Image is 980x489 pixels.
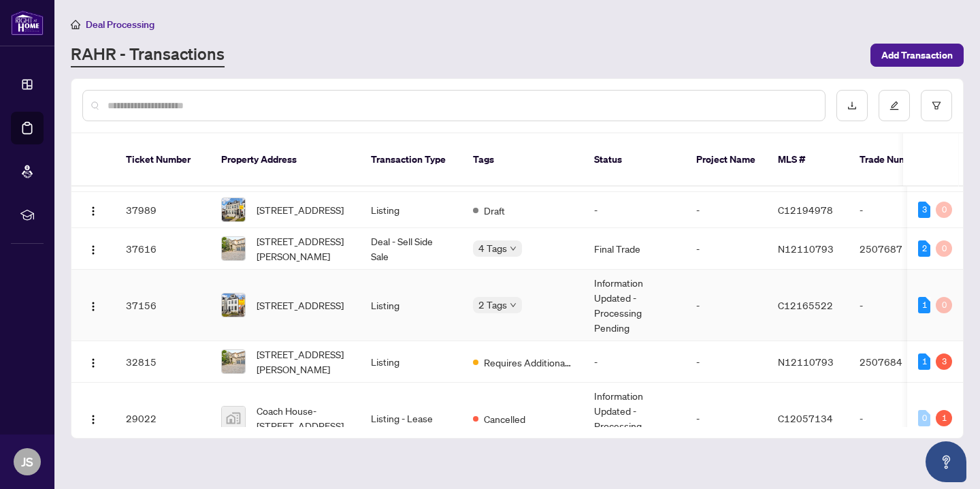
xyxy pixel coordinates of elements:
td: 2507684 [849,341,944,383]
span: C12165522 [778,299,833,311]
th: Property Address [210,133,360,187]
button: Add Transaction [870,44,964,67]
img: Logo [88,206,99,217]
th: Transaction Type [360,133,462,187]
td: Listing - Lease [360,383,462,454]
th: Status [583,133,685,187]
span: 2 Tags [478,297,507,313]
span: down [510,302,517,309]
button: filter [921,90,952,121]
td: Information Updated - Processing Pending [583,270,685,341]
img: thumbnail-img [222,198,245,221]
span: Draft [484,203,505,218]
th: Project Name [685,133,767,187]
img: thumbnail-img [222,237,245,260]
td: 37616 [115,228,210,270]
td: 37156 [115,270,210,341]
td: 2507687 [849,228,944,270]
span: Cancelled [484,411,525,426]
td: - [849,383,944,454]
div: 0 [936,202,952,218]
button: Open asap [926,441,966,482]
td: - [849,192,944,228]
td: 37989 [115,192,210,228]
span: download [847,101,857,110]
span: filter [932,101,941,110]
span: N12110793 [778,356,834,368]
div: 1 [918,297,930,313]
td: - [685,192,767,228]
th: Tags [462,133,583,187]
td: - [685,383,767,454]
span: [STREET_ADDRESS][PERSON_NAME] [257,234,349,264]
img: thumbnail-img [222,294,245,317]
span: C12057134 [778,412,833,424]
span: Deal Processing [86,18,154,31]
div: 0 [936,240,952,257]
span: [STREET_ADDRESS] [257,202,344,217]
td: 29022 [115,383,210,454]
button: edit [879,90,910,121]
img: thumbnail-img [222,407,245,430]
td: - [685,341,767,383]
div: 2 [918,240,930,257]
th: MLS # [767,133,849,187]
span: C12194978 [778,204,833,216]
button: Logo [82,351,104,373]
td: Listing [360,270,462,341]
span: 4 Tags [478,240,507,256]
td: 32815 [115,341,210,383]
div: 1 [936,410,952,426]
span: down [510,245,517,252]
div: 0 [936,297,952,313]
a: RAHR - Transactions [71,43,225,67]
td: - [685,270,767,341]
span: edit [889,101,899,110]
div: 0 [918,410,930,426]
span: [STREET_ADDRESS][PERSON_NAME] [257,347,349,377]
div: 1 [918,353,930,370]
th: Trade Number [849,133,944,187]
button: Logo [82,407,104,429]
td: Final Trade [583,228,685,270]
div: 3 [918,202,930,218]
td: - [685,228,767,270]
button: download [836,90,868,121]
td: Information Updated - Processing Pending [583,383,685,454]
td: Deal - Sell Side Sale [360,228,462,270]
button: Logo [82,294,104,316]
div: 3 [936,353,952,370]
img: Logo [88,414,99,425]
button: Logo [82,199,104,221]
span: JS [21,452,33,471]
img: thumbnail-img [222,350,245,373]
td: Listing [360,341,462,383]
img: logo [11,10,44,35]
img: Logo [88,301,99,312]
td: - [849,270,944,341]
img: Logo [88,245,99,255]
span: N12110793 [778,242,834,255]
td: - [583,192,685,228]
td: Listing [360,192,462,228]
span: Coach House-[STREET_ADDRESS] [257,403,349,433]
td: - [583,341,685,383]
span: [STREET_ADDRESS] [257,298,344,313]
button: Logo [82,238,104,259]
th: Ticket Number [115,133,210,187]
span: home [71,20,80,29]
img: Logo [88,358,99,368]
span: Requires Additional Docs [484,355,572,370]
span: Add Transaction [881,44,953,66]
